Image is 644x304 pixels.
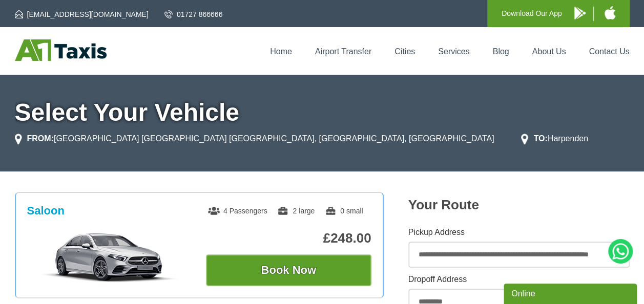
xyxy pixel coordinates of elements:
[394,47,415,56] a: Cities
[408,197,630,213] h2: Your Route
[408,275,630,284] label: Dropoff Address
[27,134,54,143] strong: FROM:
[521,133,588,145] li: Harpenden
[27,204,65,218] h3: Saloon
[15,39,107,61] img: A1 Taxis St Albans LTD
[325,207,363,215] span: 0 small
[533,134,547,143] strong: TO:
[206,254,371,286] button: Book Now
[206,230,371,246] p: £248.00
[15,133,494,145] li: [GEOGRAPHIC_DATA] [GEOGRAPHIC_DATA] [GEOGRAPHIC_DATA], [GEOGRAPHIC_DATA], [GEOGRAPHIC_DATA]
[315,47,371,56] a: Airport Transfer
[574,7,586,19] img: A1 Taxis Android App
[532,47,566,56] a: About Us
[492,47,509,56] a: Blog
[408,228,630,236] label: Pickup Address
[502,7,562,20] p: Download Our App
[504,281,639,304] iframe: chat widget
[589,47,629,56] a: Contact Us
[32,232,186,283] img: Saloon
[270,47,292,56] a: Home
[208,207,267,215] span: 4 Passengers
[164,9,223,19] a: 01727 866666
[605,6,615,19] img: A1 Taxis iPhone App
[15,9,149,19] a: [EMAIL_ADDRESS][DOMAIN_NAME]
[438,47,469,56] a: Services
[277,207,315,215] span: 2 large
[15,100,630,125] h1: Select Your Vehicle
